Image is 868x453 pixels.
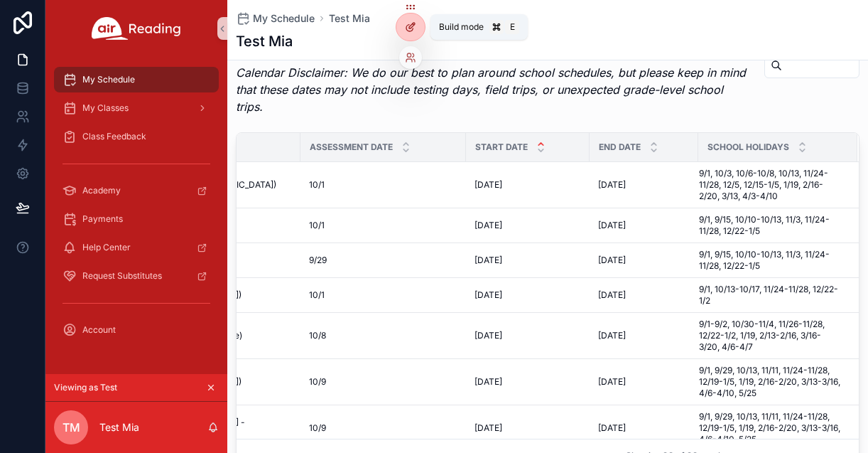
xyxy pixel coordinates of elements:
[699,214,840,237] span: 9/1, 9/15, 10/10-10/13, 11/3, 11/24-11/28, 12/22-1/5
[598,422,626,434] span: [DATE]
[474,289,502,301] span: [DATE]
[310,142,393,153] span: Assessment Date
[329,11,370,26] a: Test Mia
[699,284,840,307] span: 9/1, 10/13-10/17, 11/24-11/28, 12/22-1/2
[54,263,219,289] a: Request Substitutes
[598,289,626,301] span: [DATE]
[54,235,219,260] a: Help Center
[699,411,840,445] span: 9/1, 9/29, 10/13, 11/11, 11/24-11/28, 12/19-1/5, 1/19, 2/16-2/20, 3/13-3/16, 4/6-4/10, 5/25
[82,131,146,142] span: Class Feedback
[45,57,227,361] div: scrollable content
[699,365,840,399] span: 9/1, 9/29, 10/13, 11/11, 11/24-11/28, 12/19-1/5, 1/19, 2/16-2/20, 3/13-3/16, 4/6-4/10, 5/25
[236,65,746,114] em: Calendar Disclaimer: We do our best to plan around school schedules, but please keep in mind that...
[474,179,502,191] span: [DATE]
[54,178,219,203] a: Academy
[474,376,502,388] span: [DATE]
[309,376,326,388] span: 10/9
[54,206,219,232] a: Payments
[82,242,131,253] span: Help Center
[54,317,219,343] a: Account
[474,422,502,434] span: [DATE]
[474,220,502,231] span: [DATE]
[598,376,626,388] span: [DATE]
[474,330,502,341] span: [DATE]
[54,124,219,149] a: Class Feedback
[707,142,789,153] span: School Holidays
[63,419,80,436] span: TM
[82,74,135,85] span: My Schedule
[309,255,327,266] span: 9/29
[99,420,139,435] p: Test Mia
[54,67,219,92] a: My Schedule
[475,142,528,153] span: Start Date
[474,255,502,266] span: [DATE]
[699,168,840,202] span: 9/1, 10/3, 10/6-10/8, 10/13, 11/24-11/28, 12/5, 12/15-1/5, 1/19, 2/16-2/20, 3/13, 4/3-4/10
[599,142,641,153] span: End Date
[82,213,123,225] span: Payments
[54,382,117,393] span: Viewing as Test
[82,270,162,282] span: Request Substitutes
[82,185,121,196] span: Academy
[439,21,484,33] span: Build mode
[309,330,326,341] span: 10/8
[309,179,325,191] span: 10/1
[253,11,315,26] span: My Schedule
[92,17,181,40] img: App logo
[506,21,518,33] span: E
[598,255,626,266] span: [DATE]
[236,11,315,26] a: My Schedule
[699,319,840,353] span: 9/1-9/2, 10/30-11/4, 11/26-11/28, 12/22-1/2, 1/19, 2/13-2/16, 3/16-3/20, 4/6-4/7
[309,289,325,301] span: 10/1
[309,422,326,434] span: 10/9
[82,102,129,114] span: My Classes
[699,249,840,272] span: 9/1, 9/15, 10/10-10/13, 11/3, 11/24-11/28, 12/22-1/5
[309,220,325,231] span: 10/1
[54,95,219,121] a: My Classes
[598,330,626,341] span: [DATE]
[598,179,626,191] span: [DATE]
[598,220,626,231] span: [DATE]
[236,31,293,51] h1: Test Mia
[82,324,116,336] span: Account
